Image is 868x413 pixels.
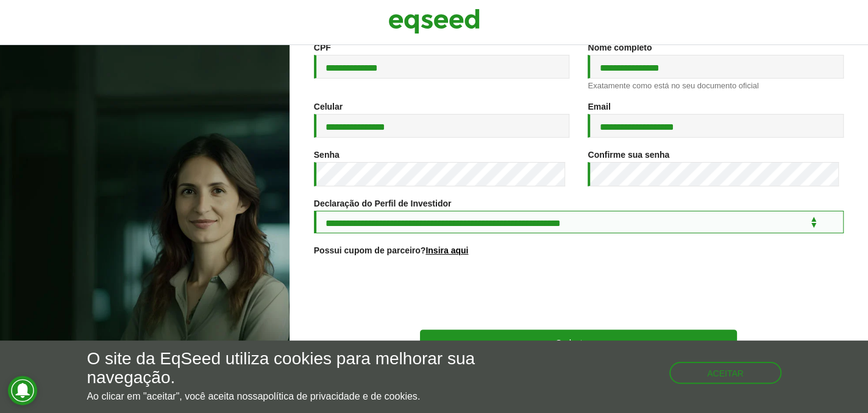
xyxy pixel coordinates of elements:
label: Senha [314,150,340,159]
a: Insira aqui [425,246,468,255]
button: Cadastre-se [420,330,737,355]
button: Aceitar [669,362,781,384]
label: CPF [314,43,331,52]
label: Nome completo [588,43,652,52]
img: EqSeed Logo [388,6,480,37]
label: Confirme sua senha [588,150,669,159]
label: Declaração do Perfil de Investidor [314,199,452,208]
iframe: reCAPTCHA [486,270,671,317]
div: Exatamente como está no seu documento oficial [588,82,844,90]
label: Email [588,102,610,111]
p: Ao clicar em "aceitar", você aceita nossa . [87,390,503,402]
label: Possui cupom de parceiro? [314,246,469,255]
a: política de privacidade e de cookies [263,392,418,401]
h5: O site da EqSeed utiliza cookies para melhorar sua navegação. [87,350,503,387]
label: Celular [314,102,343,111]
